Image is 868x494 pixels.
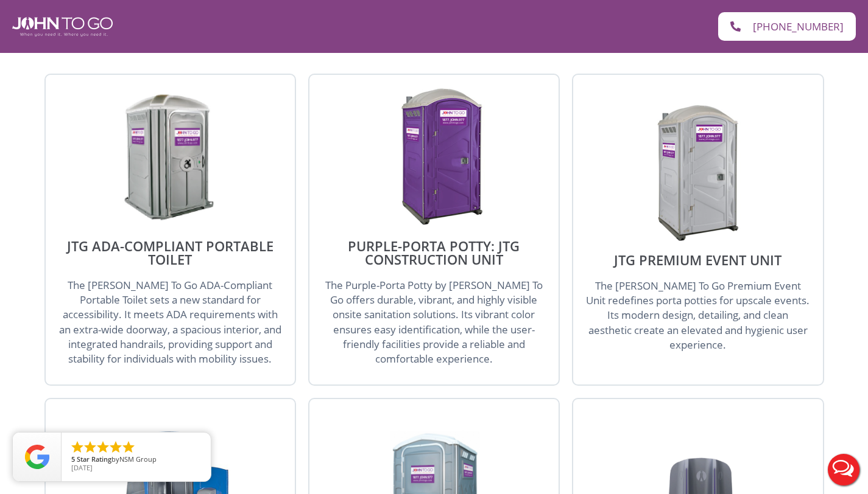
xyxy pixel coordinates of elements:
img: JTG ADA Compliant Portable Toilet [112,87,228,227]
img: John To Go [12,17,113,37]
button: Live Chat [819,445,868,494]
span: Star Rating [77,454,111,464]
a: [PHONE_NUMBER] [718,12,856,41]
h2: JTG ADA-Compliant Portable Toilet [58,239,283,266]
span: The Purple-Porta Potty by [PERSON_NAME] To Go offers durable, vibrant, and highly visible onsite ... [325,278,543,366]
h2: Purple-Porta Potty: JTG Construction Unit [322,239,546,266]
img: Review Rating [25,445,49,469]
li:  [108,440,123,454]
img: Purple Porta Potty J2G Construction Unit [376,87,492,227]
span: The [PERSON_NAME] To Go Premium Event Unit redefines porta potties for upscale events. Its modern... [586,279,810,352]
span: NSM Group [119,454,157,464]
h2: JTG Premium Event Unit [585,253,810,266]
li:  [96,440,110,454]
li:  [70,440,85,454]
span: [DATE] [71,463,93,472]
li:  [83,440,97,454]
span: 5 [71,454,75,464]
li:  [121,440,136,454]
img: JTG Premium Event Unit [640,101,756,241]
span: The [PERSON_NAME] To Go ADA-Compliant Portable Toilet sets a new standard for accessibility. It m... [59,278,281,366]
span: by [71,456,201,464]
span: [PHONE_NUMBER] [753,21,844,32]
